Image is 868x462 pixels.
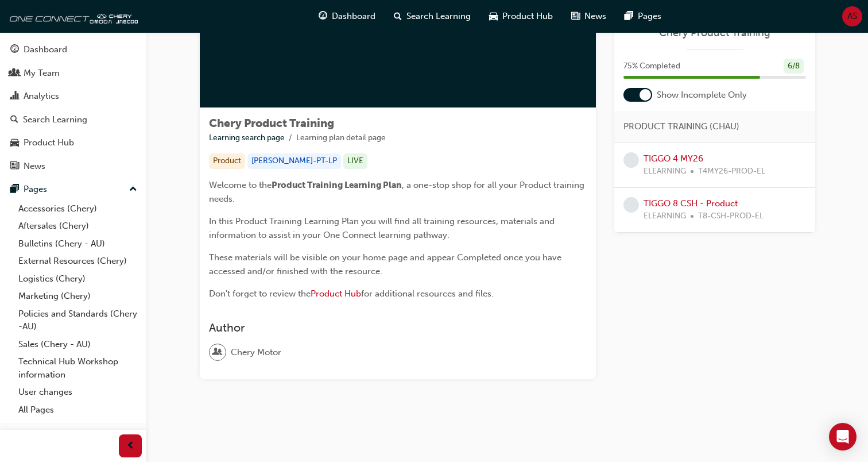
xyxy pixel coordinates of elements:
a: search-iconSearch Learning [385,5,480,28]
li: Learning plan detail page [296,132,386,145]
a: Sales (Chery - AU) [14,336,142,353]
a: pages-iconPages [615,5,671,28]
a: Learning search page [209,133,285,143]
a: Product Hub [311,288,361,299]
span: Dashboard [332,10,375,23]
a: Bulletins (Chery - AU) [14,235,142,253]
a: Technical Hub Workshop information [14,353,142,383]
span: learningRecordVerb_NONE-icon [623,152,639,168]
div: 6 / 8 [784,59,804,74]
a: Chery Product Training [623,26,806,40]
a: Policies and Standards (Chery -AU) [14,305,142,336]
div: Analytics [24,90,59,103]
a: Search Learning [5,109,142,130]
span: ELEARNING [644,165,686,178]
div: Pages [24,183,47,196]
span: pages-icon [10,184,19,195]
a: External Resources (Chery) [14,252,142,270]
button: DashboardMy TeamAnalyticsSearch LearningProduct HubNews [5,37,142,179]
a: Marketing (Chery) [14,287,142,305]
span: user-icon [214,345,222,360]
span: News [584,10,606,23]
span: PRODUCT TRAINING (CHAU) [623,120,739,133]
span: prev-icon [126,439,135,453]
a: User changes [14,383,142,401]
span: up-icon [129,182,137,197]
a: Logistics (Chery) [14,270,142,288]
span: These materials will be visible on your home page and appear Completed once you have accessed and... [209,252,564,276]
span: Pages [638,10,661,23]
a: Aftersales (Chery) [14,217,142,235]
a: Accessories (Chery) [14,200,142,218]
span: Product Training Learning Plan [272,180,402,190]
span: guage-icon [319,9,327,24]
a: Analytics [5,86,142,107]
button: AS [842,6,862,26]
a: My Team [5,63,142,84]
span: , a one-stop shop for all your Product training needs. [209,180,587,204]
a: news-iconNews [562,5,615,28]
div: Open Intercom Messenger [829,423,857,451]
span: Don't forget to review the [209,288,311,299]
button: Pages [5,179,142,200]
div: Dashboard [24,43,67,56]
span: chart-icon [10,91,19,102]
a: TIGGO 8 CSH - Product [644,198,738,209]
div: News [24,160,45,173]
span: pages-icon [625,9,633,24]
a: Product Hub [5,132,142,153]
span: Search Learning [406,10,471,23]
img: oneconnect [6,5,138,28]
span: 75 % Completed [623,60,680,73]
span: Show Incomplete Only [657,88,747,102]
div: Product [209,153,245,169]
a: guage-iconDashboard [309,5,385,28]
span: car-icon [489,9,498,24]
span: AS [847,10,857,23]
span: car-icon [10,138,19,148]
a: car-iconProduct Hub [480,5,562,28]
span: T4MY26-PROD-EL [698,165,765,178]
span: for additional resources and files. [361,288,494,299]
span: search-icon [394,9,402,24]
span: news-icon [10,161,19,172]
a: News [5,156,142,177]
span: Product Hub [502,10,553,23]
span: Welcome to the [209,180,272,190]
span: search-icon [10,115,18,125]
a: All Pages [14,401,142,419]
span: people-icon [10,68,19,79]
div: My Team [24,67,60,80]
div: Search Learning [23,113,87,126]
span: news-icon [571,9,580,24]
span: ELEARNING [644,210,686,223]
div: Product Hub [24,136,74,149]
span: T8-CSH-PROD-EL [698,210,764,223]
a: Dashboard [5,39,142,60]
a: TIGGO 4 MY26 [644,153,703,164]
span: In this Product Training Learning Plan you will find all training resources, materials and inform... [209,216,557,240]
span: Chery Product Training [209,117,334,130]
span: Chery Motor [231,346,281,359]
span: guage-icon [10,45,19,55]
div: [PERSON_NAME]-PT-LP [247,153,341,169]
h3: Author [209,321,587,334]
span: learningRecordVerb_NONE-icon [623,197,639,213]
div: LIVE [343,153,367,169]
